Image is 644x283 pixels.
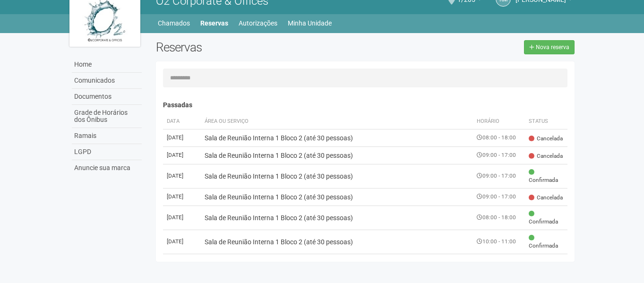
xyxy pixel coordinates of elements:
td: Sala de Reunião Interna 1 Bloco 2 (até 30 pessoas) [201,230,473,254]
th: Status [525,114,567,129]
td: Sala de Reunião Interna 1 Bloco 2 (até 30 pessoas) [201,206,473,230]
span: Cancelada [529,152,563,160]
h2: Reservas [156,40,358,54]
a: Documentos [72,89,142,105]
td: 09:00 - 10:00 [473,254,525,271]
a: Grade de Horários dos Ônibus [72,105,142,128]
td: [DATE] [163,230,201,254]
a: Anuncie sua marca [72,160,142,176]
a: Home [72,57,142,73]
td: 09:00 - 17:00 [473,146,525,164]
th: Horário [473,114,525,129]
span: Confirmada [529,234,564,250]
td: [DATE] [163,164,201,188]
td: [DATE] [163,206,201,230]
a: Chamados [158,17,190,30]
td: Sala de Reunião Interna 1 Bloco 2 (até 30 pessoas) [201,188,473,206]
td: 08:00 - 18:00 [473,129,525,146]
span: Confirmada [529,168,564,184]
td: Sala de Reunião Interna 1 Bloco 2 (até 30 pessoas) [201,164,473,188]
th: Data [163,114,201,129]
span: Confirmada [529,210,564,226]
span: Cancelada [529,135,563,143]
td: [DATE] [163,188,201,206]
td: Sala de Reunião Interna 1 Bloco 2 (até 30 pessoas) [201,254,473,271]
a: Comunicados [72,73,142,89]
td: Sala de Reunião Interna 1 Bloco 2 (até 30 pessoas) [201,129,473,146]
td: 10:00 - 11:00 [473,230,525,254]
td: 09:00 - 17:00 [473,188,525,206]
a: LGPD [72,144,142,160]
span: Cancelada [529,194,563,202]
a: Reservas [200,17,228,30]
th: Área ou Serviço [201,114,473,129]
td: Sala de Reunião Interna 1 Bloco 2 (até 30 pessoas) [201,146,473,164]
td: 08:00 - 18:00 [473,206,525,230]
a: Ramais [72,128,142,144]
a: Autorizações [239,17,277,30]
h4: Passadas [163,102,568,109]
td: [DATE] [163,254,201,271]
td: [DATE] [163,129,201,146]
span: Nova reserva [536,44,569,51]
a: Minha Unidade [288,17,332,30]
a: Nova reserva [524,40,575,54]
td: [DATE] [163,146,201,164]
td: 09:00 - 17:00 [473,164,525,188]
